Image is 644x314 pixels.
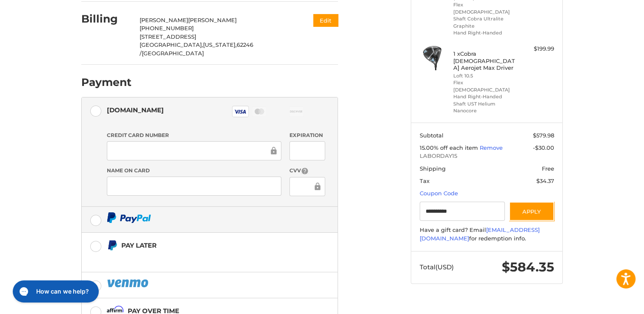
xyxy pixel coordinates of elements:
[140,25,194,31] span: [PHONE_NUMBER]
[420,263,454,271] span: Total (USD)
[453,15,518,29] li: Shaft Cobra Ultralite Graphite
[420,144,480,151] span: 15.00% off each item
[521,45,554,53] div: $199.99
[453,50,518,71] h4: 1 x Cobra [DEMOGRAPHIC_DATA] Aerojet Max Driver
[142,50,204,57] span: [GEOGRAPHIC_DATA]
[140,41,253,57] span: 62246 /
[502,259,554,275] span: $584.35
[453,93,518,100] li: Hand Right-Handed
[107,254,285,262] iframe: PayPal Message 1
[574,291,644,314] iframe: Google Customer Reviews
[107,131,281,139] label: Credit Card Number
[453,72,518,80] li: Loft 10.5
[453,79,518,93] li: Flex [DEMOGRAPHIC_DATA]
[107,212,151,223] img: PayPal icon
[81,12,131,26] h2: Billing
[480,144,503,151] a: Remove
[313,14,338,26] button: Edit
[81,76,132,89] h2: Payment
[453,1,518,15] li: Flex [DEMOGRAPHIC_DATA]
[533,144,554,151] span: -$30.00
[107,167,281,174] label: Name on Card
[420,226,540,242] a: [EMAIL_ADDRESS][DOMAIN_NAME]
[420,132,444,139] span: Subtotal
[140,33,196,40] span: [STREET_ADDRESS]
[453,29,518,37] li: Hand Right-Handed
[542,165,554,172] span: Free
[420,226,554,243] div: Have a gift card? Email for redemption info.
[420,202,505,221] input: Gift Certificate or Coupon Code
[188,17,237,23] span: [PERSON_NAME]
[140,17,188,23] span: [PERSON_NAME]
[140,41,203,48] span: [GEOGRAPHIC_DATA],
[289,167,325,175] label: CVV
[453,100,518,114] li: Shaft UST Helium Nanocore
[107,103,164,117] div: [DOMAIN_NAME]
[420,177,429,184] span: Tax
[203,41,237,48] span: [US_STATE],
[420,152,554,160] span: LABORDAY15
[509,202,554,221] button: Apply
[536,177,554,184] span: $34.37
[420,190,458,197] a: Coupon Code
[107,240,117,251] img: Pay Later icon
[9,277,101,305] iframe: Gorgias live chat messenger
[420,165,446,172] span: Shipping
[107,278,150,288] img: PayPal icon
[121,238,284,252] div: Pay Later
[289,131,325,139] label: Expiration
[533,132,554,139] span: $579.98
